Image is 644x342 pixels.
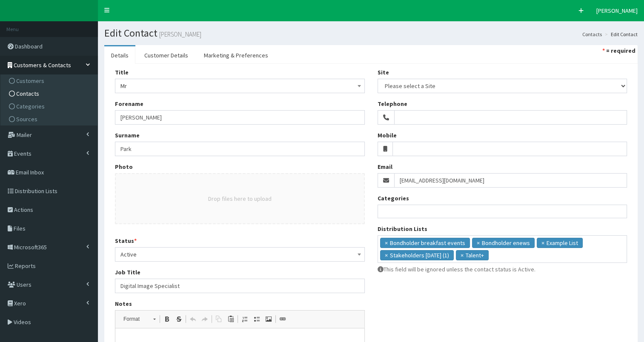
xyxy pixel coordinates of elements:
[115,68,129,77] label: Title
[115,131,140,140] label: Surname
[115,79,365,93] span: Mr
[3,113,97,125] a: Sources
[173,313,185,325] a: Strike Through
[596,7,638,14] span: [PERSON_NAME]
[263,313,275,325] a: Image
[456,250,489,260] li: Talent+
[120,248,359,260] span: Active
[3,87,97,100] a: Contacts
[15,262,36,270] span: Reports
[385,251,388,259] span: ×
[225,313,237,325] a: Paste (Ctrl+V)
[606,47,635,54] strong: = required
[197,46,275,64] a: Marketing & Preferences
[378,100,407,108] label: Telephone
[14,150,31,157] span: Events
[380,250,454,260] li: Stakeholders May 2023 (1)
[14,299,26,307] span: Xero
[208,194,272,203] button: Drop files here to upload
[378,225,427,233] label: Distribution Lists
[537,238,583,248] li: Example List
[14,225,26,232] span: Files
[119,313,149,325] span: Format
[385,239,388,247] span: ×
[16,90,39,97] span: Contacts
[115,100,143,108] label: Forename
[378,265,627,274] p: This field will be ignored unless the contact status is Active.
[17,131,32,139] span: Mailer
[115,268,140,276] label: Job Title
[3,74,97,87] a: Customers
[239,313,251,325] a: Insert/Remove Numbered List
[120,80,359,92] span: Mr
[277,313,289,325] a: Link (Ctrl+L)
[17,281,31,288] span: Users
[380,238,470,248] li: Bondholder breakfast events
[378,68,389,77] label: Site
[14,318,31,326] span: Videos
[541,239,544,247] span: ×
[115,162,133,171] label: Photo
[104,28,638,39] h1: Edit Contact
[15,187,57,195] span: Distribution Lists
[461,251,464,259] span: ×
[187,313,199,325] a: Undo (Ctrl+Z)
[213,313,225,325] a: Copy (Ctrl+C)
[3,100,97,113] a: Categories
[472,238,535,248] li: Bondholder enews
[15,43,43,50] span: Dashboard
[251,313,263,325] a: Insert/Remove Bulleted List
[157,31,201,37] small: [PERSON_NAME]
[14,243,47,251] span: Microsoft365
[16,115,37,123] span: Sources
[199,313,211,325] a: Redo (Ctrl+Y)
[115,237,137,245] label: Status
[603,31,638,38] li: Edit Contact
[115,299,132,308] label: Notes
[378,162,392,171] label: Email
[477,239,480,247] span: ×
[378,131,397,140] label: Mobile
[378,194,409,202] label: Categories
[16,103,45,110] span: Categories
[14,206,33,214] span: Actions
[137,46,195,64] a: Customer Details
[582,31,602,38] a: Contacts
[16,168,44,176] span: Email Inbox
[119,313,160,325] a: Format
[115,247,365,262] span: Active
[16,77,44,85] span: Customers
[104,46,135,64] a: Details
[161,313,173,325] a: Bold (Ctrl+B)
[14,61,71,69] span: Customers & Contacts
